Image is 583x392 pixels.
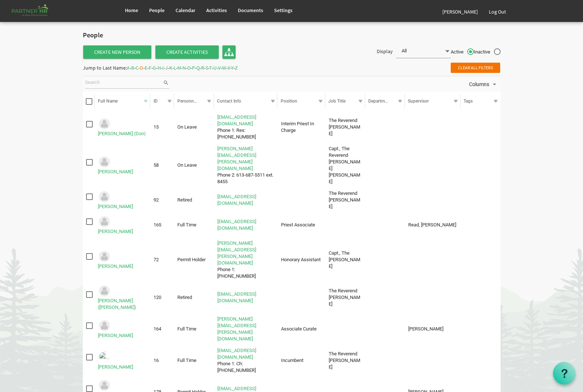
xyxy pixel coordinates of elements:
[153,64,156,71] span: G
[217,291,256,303] a: [EMAIL_ADDRESS][DOMAIN_NAME]
[95,346,150,375] td: Dillabough, Lynn is template cell column header Full Name
[437,1,483,22] a: [PERSON_NAME]
[145,64,147,71] span: E
[83,32,143,39] h2: People
[451,63,500,73] span: Clear all filters
[461,346,501,375] td: column header Tags
[217,146,256,171] a: [PERSON_NAME][EMAIL_ADDRESS][PERSON_NAME][DOMAIN_NAME]
[468,79,499,89] button: Columns
[461,214,501,236] td: column header Tags
[206,7,227,14] span: Activities
[131,64,134,71] span: B
[83,283,95,312] td: checkbox
[98,204,133,209] a: [PERSON_NAME]
[217,194,256,206] a: [EMAIL_ADDRESS][DOMAIN_NAME]
[174,64,176,71] span: L
[405,113,461,142] td: column header Supervisor
[174,144,214,186] td: On Leave column header Personnel Type
[461,314,501,344] td: column header Tags
[163,79,169,87] span: search
[277,238,325,281] td: Honorary Assistant column header Position
[222,64,226,71] span: W
[174,189,214,211] td: Retired column header Personnel Type
[169,64,172,71] span: K
[83,346,95,375] td: checkbox
[98,131,146,136] a: [PERSON_NAME] (Don)
[365,346,405,375] td: column header Departments
[95,238,150,281] td: Decker, Thomas is template cell column header Full Name
[150,314,174,344] td: 164 column header ID
[98,215,111,228] img: Could not locate image
[98,351,111,364] img: Emp-059abcf4-367c-49ef-9a79-1b0a8256d4ea.png
[328,99,346,104] span: Job Title
[83,45,151,59] a: Create New Person
[325,144,365,186] td: Capt., The Reverend Eric W.B. column header Job Title
[95,314,150,344] td: Deyo, Ryan is template cell column header Full Name
[83,62,238,74] div: Jump to Last Name: - - - - - - - - - - - - - - - - - - - - - - - - -
[281,99,297,104] span: Position
[150,346,174,375] td: 16 column header ID
[83,144,95,186] td: checkbox
[174,214,214,236] td: Full Time column header Personnel Type
[83,238,95,281] td: checkbox
[150,113,174,142] td: 15 column header ID
[214,144,278,186] td: eric.davis@forces.gc.caPhone 2: 613-687-5511 ext. 8455 is template cell column header Contact Info
[405,283,461,312] td: column header Supervisor
[95,283,150,312] td: Delorme, Joseph (Claude) is template cell column header Full Name
[461,189,501,211] td: column header Tags
[177,64,181,71] span: M
[217,219,256,231] a: [EMAIL_ADDRESS][DOMAIN_NAME]
[174,314,214,344] td: Full Time column header Personnel Type
[365,214,405,236] td: column header Departments
[98,169,133,174] a: [PERSON_NAME]
[468,76,499,92] div: Columns
[98,364,133,370] a: [PERSON_NAME]
[149,7,165,14] span: People
[174,346,214,375] td: Full Time column header Personnel Type
[483,1,512,22] a: Log Out
[84,76,171,92] div: Search
[98,319,111,332] img: Could not locate image
[405,189,461,211] td: column header Supervisor
[325,238,365,281] td: Capt., The Reverend Thomas column header Job Title
[209,64,212,71] span: T
[125,7,138,14] span: Home
[461,283,501,312] td: column header Tags
[98,298,136,310] a: [PERSON_NAME] ([PERSON_NAME])
[365,113,405,142] td: column header Departments
[196,64,200,71] span: Q
[182,64,186,71] span: N
[150,144,174,186] td: 58 column header ID
[377,48,393,55] span: Display
[187,64,191,71] span: O
[206,64,208,71] span: S
[218,64,221,71] span: V
[140,64,143,71] span: D
[325,214,365,236] td: column header Job Title
[127,64,130,71] span: A
[277,214,325,236] td: Priest Associate column header Position
[325,283,365,312] td: The Reverend Canon Claude column header Job Title
[325,314,365,344] td: column header Job Title
[365,314,405,344] td: column header Departments
[98,229,133,234] a: [PERSON_NAME]
[98,379,111,392] img: Could not locate image
[174,283,214,312] td: Retired column header Personnel Type
[162,64,164,71] span: I
[368,99,393,104] span: Departments
[158,64,161,71] span: H
[224,47,234,57] img: org-chart.svg
[83,113,95,142] td: checkbox
[154,99,158,104] span: ID
[461,113,501,142] td: column header Tags
[474,49,501,55] span: Inactive
[217,348,256,360] a: [EMAIL_ADDRESS][DOMAIN_NAME]
[150,283,174,312] td: 120 column header ID
[83,314,95,344] td: checkbox
[277,113,325,142] td: Interim Priest In Charge column header Position
[214,346,278,375] td: ldillabough@ontario.anglican.caPhone 1: Ch: 613-342-5865 is template cell column header Contact Info
[277,144,325,186] td: column header Position
[214,314,278,344] td: ryan.deyo@sympatico.ca is template cell column header Contact Info
[192,64,195,71] span: P
[85,77,163,88] input: Search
